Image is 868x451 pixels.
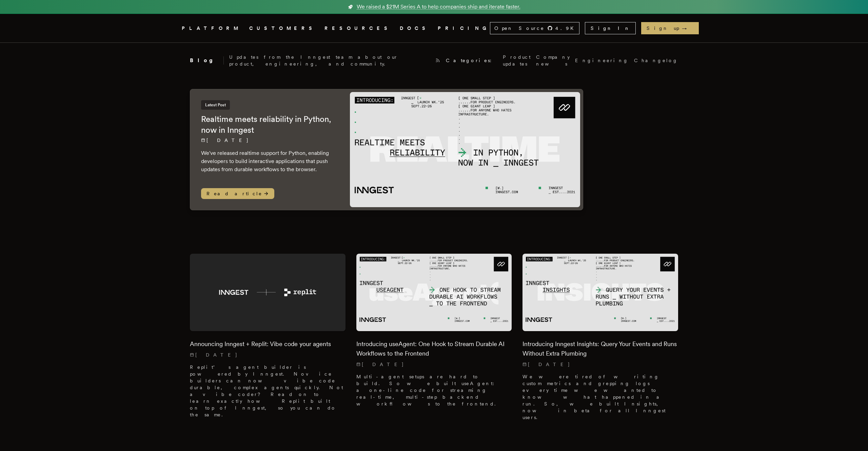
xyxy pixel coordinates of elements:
span: 4.9 K [555,25,578,32]
a: Latest PostRealtime meets reliability in Python, now in Inngest[DATE] We've released realtime sup... [190,89,583,210]
p: We were tired of writing custom metrics and grepping logs every time we wanted to know what happe... [522,373,678,421]
span: Open Source [494,25,545,32]
a: Company news [536,54,570,67]
h2: Announcing Inngest + Replit: Vibe code your agents [190,339,346,349]
nav: Global [163,14,705,42]
span: Read article [201,188,274,199]
a: Engineering [575,57,629,64]
p: [DATE] [522,361,678,368]
h2: Introducing useAgent: One Hook to Stream Durable AI Workflows to the Frontend [356,339,512,358]
span: Categories: [446,57,497,64]
a: Sign In [585,22,636,34]
a: PRICING [438,24,490,33]
h2: Introducing Inngest Insights: Query Your Events and Runs Without Extra Plumbing [522,339,678,358]
h2: Realtime meets reliability in Python, now in Inngest [201,114,336,136]
a: Featured image for Announcing Inngest + Replit: Vibe code your agents blog postAnnouncing Inngest... [190,254,346,424]
a: Sign up [641,22,699,34]
a: CUSTOMERS [249,24,316,33]
span: We raised a $21M Series A to help companies ship and iterate faster. [357,3,520,11]
button: PLATFORM [182,24,241,33]
span: Latest Post [201,100,230,110]
a: DOCS [400,24,430,33]
h2: Blog [190,56,224,65]
p: [DATE] [356,361,512,368]
img: Featured image for Realtime meets reliability in Python, now in Inngest blog post [350,92,580,207]
a: Featured image for Introducing useAgent: One Hook to Stream Durable AI Workflows to the Frontend ... [356,254,512,413]
span: → [682,25,693,32]
a: Featured image for Introducing Inngest Insights: Query Your Events and Runs Without Extra Plumbin... [522,254,678,427]
p: Multi-agent setups are hard to build. So we built useAgent: a one-line code for streaming real-ti... [356,373,512,407]
a: Product updates [503,54,531,67]
p: Updates from the Inngest team about our product, engineering, and community. [229,54,430,67]
p: We've released realtime support for Python, enabling developers to build interactive applications... [201,149,336,174]
p: [DATE] [201,137,336,144]
img: Featured image for Announcing Inngest + Replit: Vibe code your agents blog post [190,254,346,331]
button: RESOURCES [324,24,392,33]
a: Changelog [634,57,678,64]
img: Featured image for Introducing Inngest Insights: Query Your Events and Runs Without Extra Plumbin... [522,254,678,331]
p: Replit’s agent builder is powered by Inngest. Novice builders can now vibe code durable, complex ... [190,364,346,418]
p: [DATE] [190,351,346,358]
img: Featured image for Introducing useAgent: One Hook to Stream Durable AI Workflows to the Frontend ... [356,254,512,331]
